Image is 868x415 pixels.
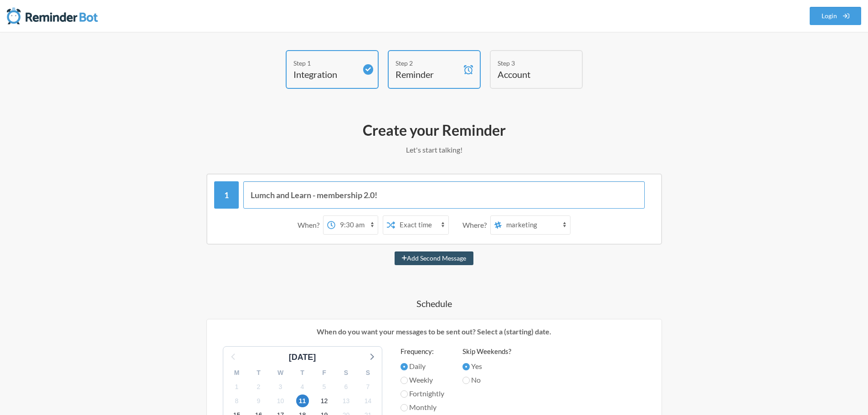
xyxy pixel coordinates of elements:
span: Monday 13 October 2025 [340,395,353,407]
h4: Account [498,68,561,81]
span: Tuesday 14 October 2025 [362,395,375,407]
span: Friday 3 October 2025 [274,380,287,393]
label: Frequency: [401,346,444,357]
h4: Schedule [170,297,699,310]
input: Yes [462,363,470,370]
button: Add Second Message [395,251,473,265]
h4: Reminder [395,68,459,81]
span: Wednesday 8 October 2025 [231,395,243,407]
label: Monthly [401,402,444,413]
p: When do you want your messages to be sent out? Select a (starting) date. [214,326,655,337]
input: Monthly [401,404,408,411]
div: S [357,366,379,380]
div: W [270,366,292,380]
input: No [462,377,470,384]
a: Login [810,7,862,25]
span: Wednesday 1 October 2025 [231,380,243,393]
div: M [226,366,248,380]
label: Yes [462,361,511,372]
h2: Create your Reminder [170,121,699,140]
input: Daily [401,363,408,370]
span: Tuesday 7 October 2025 [362,380,375,393]
span: Sunday 5 October 2025 [318,380,331,393]
div: S [335,366,357,380]
span: Friday 10 October 2025 [274,395,287,407]
p: Let's start talking! [170,144,699,155]
label: Fortnightly [401,388,444,399]
label: Daily [401,361,444,372]
div: F [313,366,335,380]
label: Weekly [401,374,444,385]
div: Step 2 [395,58,459,68]
div: Step 1 [293,58,357,68]
div: Where? [462,215,490,235]
span: Saturday 4 October 2025 [296,380,309,393]
div: T [248,366,270,380]
span: Thursday 9 October 2025 [252,395,265,407]
span: Sunday 12 October 2025 [318,395,331,407]
span: Saturday 11 October 2025 [296,395,309,407]
div: T [292,366,313,380]
div: [DATE] [285,351,320,364]
label: No [462,374,511,385]
div: When? [298,215,323,235]
input: Message [243,181,645,209]
div: Step 3 [498,58,561,68]
input: Weekly [401,377,408,384]
h4: Integration [293,68,357,81]
input: Fortnightly [401,390,408,398]
label: Skip Weekends? [462,346,511,357]
span: Monday 6 October 2025 [340,380,353,393]
span: Thursday 2 October 2025 [252,380,265,393]
img: Reminder Bot [7,7,98,25]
